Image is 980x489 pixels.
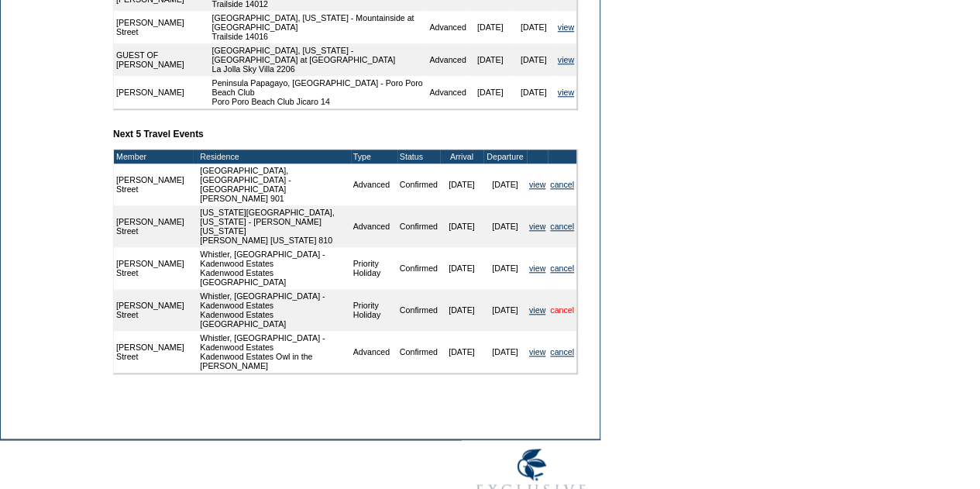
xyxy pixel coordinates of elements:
[114,164,193,205] td: [PERSON_NAME] Street
[469,76,512,108] td: [DATE]
[483,247,527,289] td: [DATE]
[351,164,397,205] td: Advanced
[198,331,350,373] td: Whistler, [GEOGRAPHIC_DATA] - Kadenwood Estates Kadenwood Estates Owl in the [PERSON_NAME]
[529,222,545,231] a: view
[113,129,204,139] b: Next 5 Travel Events
[351,247,397,289] td: Priority Holiday
[550,263,574,273] a: cancel
[469,11,512,43] td: [DATE]
[114,11,209,43] td: [PERSON_NAME] Street
[198,289,350,331] td: Whistler, [GEOGRAPHIC_DATA] - Kadenwood Estates Kadenwood Estates [GEOGRAPHIC_DATA]
[529,305,545,315] a: view
[440,331,483,373] td: [DATE]
[198,150,350,164] td: Residence
[397,289,440,331] td: Confirmed
[114,43,209,76] td: GUEST OF [PERSON_NAME]
[483,205,527,247] td: [DATE]
[440,150,483,164] td: Arrival
[397,150,440,164] td: Status
[427,11,468,43] td: Advanced
[558,55,574,64] a: view
[529,263,545,273] a: view
[198,205,350,247] td: [US_STATE][GEOGRAPHIC_DATA], [US_STATE] - [PERSON_NAME] [US_STATE] [PERSON_NAME] [US_STATE] 810
[483,150,527,164] td: Departure
[209,76,427,108] td: Peninsula Papagayo, [GEOGRAPHIC_DATA] - Poro Poro Beach Club Poro Poro Beach Club Jicaro 14
[558,22,574,32] a: view
[483,164,527,205] td: [DATE]
[512,76,555,108] td: [DATE]
[209,43,427,76] td: [GEOGRAPHIC_DATA], [US_STATE] - [GEOGRAPHIC_DATA] at [GEOGRAPHIC_DATA] La Jolla Sky Villa 2206
[397,331,440,373] td: Confirmed
[550,305,574,315] a: cancel
[483,331,527,373] td: [DATE]
[397,205,440,247] td: Confirmed
[114,76,209,108] td: [PERSON_NAME]
[427,76,468,108] td: Advanced
[550,222,574,231] a: cancel
[351,331,397,373] td: Advanced
[512,43,555,76] td: [DATE]
[114,289,193,331] td: [PERSON_NAME] Street
[114,150,193,164] td: Member
[550,347,574,356] a: cancel
[209,11,427,43] td: [GEOGRAPHIC_DATA], [US_STATE] - Mountainside at [GEOGRAPHIC_DATA] Trailside 14016
[351,289,397,331] td: Priority Holiday
[351,150,397,164] td: Type
[558,88,574,97] a: view
[114,247,193,289] td: [PERSON_NAME] Street
[198,247,350,289] td: Whistler, [GEOGRAPHIC_DATA] - Kadenwood Estates Kadenwood Estates [GEOGRAPHIC_DATA]
[198,164,350,205] td: [GEOGRAPHIC_DATA], [GEOGRAPHIC_DATA] - [GEOGRAPHIC_DATA] [PERSON_NAME] 901
[440,289,483,331] td: [DATE]
[469,43,512,76] td: [DATE]
[440,205,483,247] td: [DATE]
[483,289,527,331] td: [DATE]
[440,164,483,205] td: [DATE]
[550,180,574,189] a: cancel
[427,43,468,76] td: Advanced
[397,164,440,205] td: Confirmed
[397,247,440,289] td: Confirmed
[529,180,545,189] a: view
[512,11,555,43] td: [DATE]
[529,347,545,356] a: view
[114,331,193,373] td: [PERSON_NAME] Street
[114,205,193,247] td: [PERSON_NAME] Street
[351,205,397,247] td: Advanced
[440,247,483,289] td: [DATE]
